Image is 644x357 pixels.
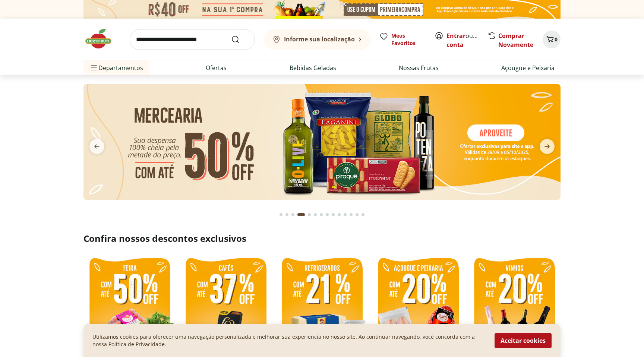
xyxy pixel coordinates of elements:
button: Submit Search [231,35,249,44]
button: Go to page 11 from fs-carousel [342,206,348,224]
input: search [130,29,255,50]
button: Go to page 6 from fs-carousel [312,206,318,224]
button: previous [83,139,110,154]
a: Entrar [446,32,465,40]
a: Bebidas Geladas [290,63,336,72]
span: Departamentos [89,59,143,77]
a: Meus Favoritos [379,32,426,47]
img: Hortifruti [83,28,121,50]
h2: Confira nossos descontos exclusivos [83,233,561,244]
a: Criar conta [446,32,487,49]
button: Go to page 3 from fs-carousel [290,206,296,224]
button: Menu [89,59,98,77]
p: Utilizamos cookies para oferecer uma navegação personalizada e melhorar sua experiencia no nosso ... [92,333,486,348]
button: Current page from fs-carousel [296,206,306,224]
button: next [534,139,561,154]
button: Go to page 2 from fs-carousel [284,206,290,224]
button: Go to page 1 from fs-carousel [278,206,284,224]
a: Comprar Novamente [498,32,533,49]
button: Aceitar cookies [495,333,552,348]
a: Ofertas [206,63,227,72]
button: Go to page 5 from fs-carousel [306,206,312,224]
b: Informe sua localização [284,35,355,43]
a: Nossas Frutas [399,63,439,72]
button: Go to page 12 from fs-carousel [348,206,354,224]
button: Carrinho [543,31,561,48]
button: Informe sua localização [264,29,370,50]
button: Go to page 14 from fs-carousel [360,206,366,224]
button: Go to page 7 from fs-carousel [318,206,324,224]
span: Meus Favoritos [391,32,426,47]
button: Go to page 9 from fs-carousel [330,206,336,224]
button: Go to page 10 from fs-carousel [336,206,342,224]
span: 0 [555,36,558,43]
span: ou [446,31,480,49]
button: Go to page 13 from fs-carousel [354,206,360,224]
img: mercearia [83,84,561,200]
a: Açougue e Peixaria [501,63,555,72]
button: Go to page 8 from fs-carousel [324,206,330,224]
